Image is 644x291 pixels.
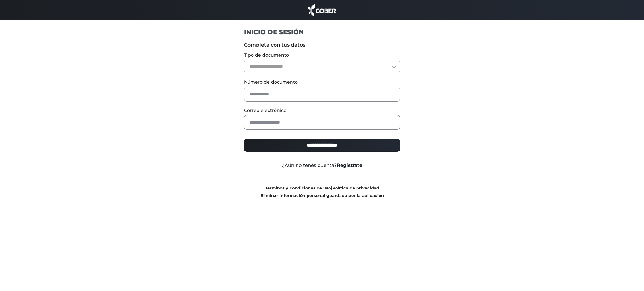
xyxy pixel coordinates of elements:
div: | [239,184,405,199]
a: Registrate [337,162,362,168]
div: ¿Aún no tenés cuenta? [239,162,405,169]
h1: INICIO DE SESIÓN [244,28,400,36]
img: cober_marca.png [307,3,337,17]
a: Política de privacidad [332,186,379,190]
a: Términos y condiciones de uso [265,186,331,190]
label: Completa con tus datos [244,41,400,49]
label: Número de documento [244,79,400,85]
label: Correo electrónico [244,107,400,114]
a: Eliminar información personal guardada por la aplicación [260,193,384,198]
label: Tipo de documento [244,52,400,58]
